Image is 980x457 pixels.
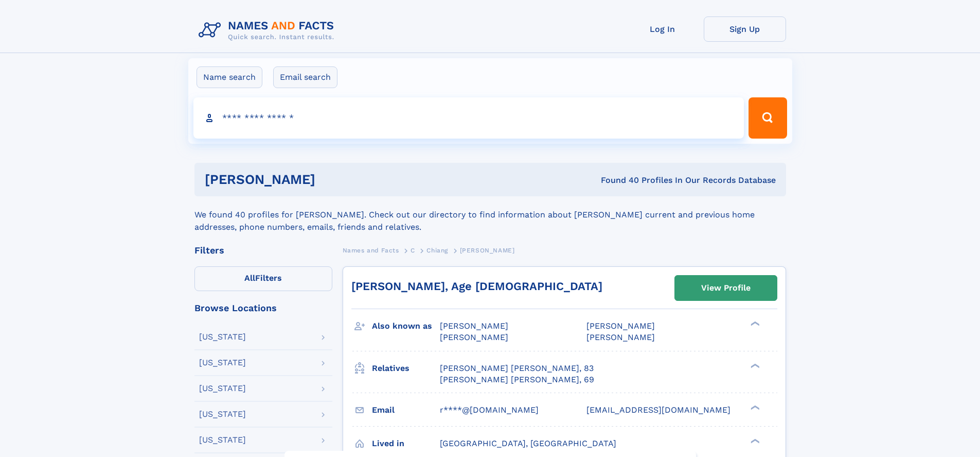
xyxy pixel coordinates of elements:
[675,276,777,300] a: View Profile
[411,247,415,254] span: C
[440,438,616,448] span: [GEOGRAPHIC_DATA], [GEOGRAPHIC_DATA]
[440,321,508,331] span: [PERSON_NAME]
[194,266,332,291] label: Filters
[749,97,787,139] button: Search Button
[194,246,332,255] div: Filters
[351,280,602,293] a: [PERSON_NAME], Age [DEMOGRAPHIC_DATA]
[199,333,246,341] div: [US_STATE]
[748,437,760,444] div: ❯
[194,196,786,233] div: We found 40 profiles for [PERSON_NAME]. Check out our directory to find information about [PERSON...
[440,363,594,374] a: [PERSON_NAME] [PERSON_NAME], 83
[343,244,399,257] a: Names and Facts
[704,16,786,42] a: Sign Up
[411,244,415,257] a: C
[460,247,515,254] span: [PERSON_NAME]
[244,273,255,283] span: All
[197,66,262,88] label: Name search
[193,97,744,139] input: search input
[748,362,760,369] div: ❯
[273,66,337,88] label: Email search
[372,401,440,419] h3: Email
[426,244,448,257] a: Chiang
[372,317,440,335] h3: Also known as
[458,175,776,186] div: Found 40 Profiles In Our Records Database
[199,384,246,393] div: [US_STATE]
[440,332,508,342] span: [PERSON_NAME]
[199,436,246,444] div: [US_STATE]
[748,320,760,327] div: ❯
[194,303,332,313] div: Browse Locations
[586,321,655,331] span: [PERSON_NAME]
[748,404,760,411] div: ❯
[586,332,655,342] span: [PERSON_NAME]
[621,16,704,42] a: Log In
[426,247,448,254] span: Chiang
[586,405,730,415] span: [EMAIL_ADDRESS][DOMAIN_NAME]
[440,374,594,385] a: [PERSON_NAME] [PERSON_NAME], 69
[372,360,440,377] h3: Relatives
[701,276,751,300] div: View Profile
[199,359,246,367] div: [US_STATE]
[205,173,458,186] h1: [PERSON_NAME]
[372,435,440,452] h3: Lived in
[194,16,343,44] img: Logo Names and Facts
[199,410,246,418] div: [US_STATE]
